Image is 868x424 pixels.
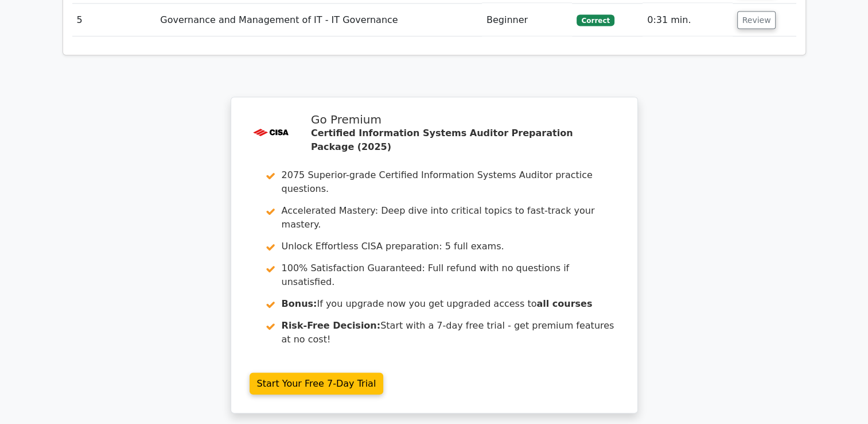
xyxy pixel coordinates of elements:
[250,373,384,395] a: Start Your Free 7-Day Trial
[155,4,482,37] td: Governance and Management of IT - IT Governance
[72,4,156,37] td: 5
[482,4,573,37] td: Beginner
[577,15,614,26] span: Correct
[643,4,732,37] td: 0:31 min.
[737,11,776,29] button: Review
